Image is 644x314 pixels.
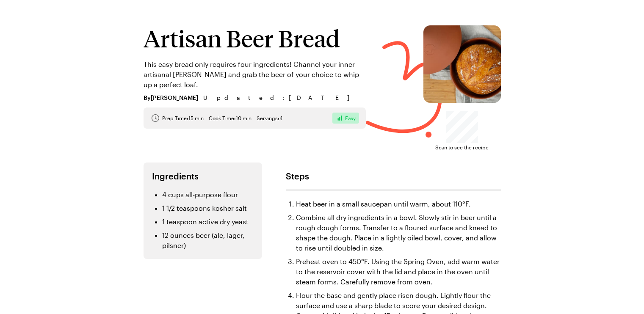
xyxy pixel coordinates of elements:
li: 4 cups all-purpose flour [162,190,254,200]
li: 1 1/2 teaspoons kosher salt [162,203,254,213]
li: Preheat oven to 450°F. Using the Spring Oven, add warm water to the reservoir cover with the lid ... [296,256,501,287]
span: By [PERSON_NAME] [144,93,198,102]
span: Cook Time: 10 min [209,115,252,121]
span: Scan to see the recipe [435,143,489,151]
h1: Artisan Beer Bread [144,25,366,51]
li: 12 ounces beer (ale, lager, pilsner) [162,230,254,251]
h2: Ingredients [152,171,254,181]
span: Easy [345,115,356,121]
span: Updated : [DATE] [203,93,358,102]
img: Artisan Beer Bread [423,25,501,103]
span: Prep Time: 15 min [162,115,204,121]
p: This easy bread only requires four ingredients! Channel your inner artisanal [PERSON_NAME] and gr... [144,59,366,90]
li: 1 teaspoon active dry yeast [162,217,254,227]
li: Heat beer in a small saucepan until warm, about 110°F. [296,199,501,209]
h2: Steps [286,171,501,181]
li: Combine all dry ingredients in a bowl. Slowly stir in beer until a rough dough forms. Transfer to... [296,212,501,253]
span: Servings: 4 [257,115,282,121]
